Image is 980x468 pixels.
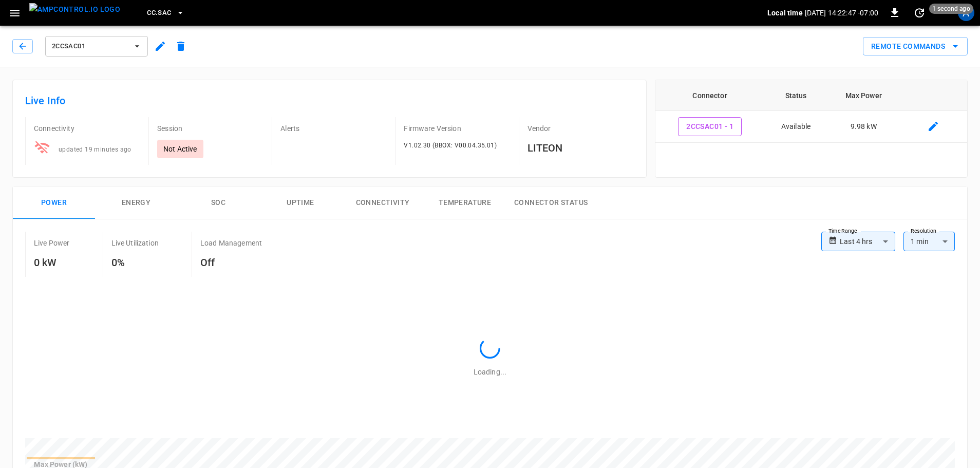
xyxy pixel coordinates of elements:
[200,238,262,248] p: Load Management
[903,232,955,251] div: 1 min
[13,186,95,219] button: Power
[52,41,128,52] span: 2CCSAC01
[863,37,968,56] button: Remote Commands
[147,7,171,19] span: CC.SAC
[765,80,827,111] th: Status
[805,8,878,18] p: [DATE] 14:22:47 -07:00
[95,186,177,219] button: Energy
[678,117,742,136] button: 2CCSAC01 - 1
[767,8,803,18] p: Local time
[765,111,827,143] td: Available
[111,254,159,271] h6: 0%
[655,80,765,111] th: Connector
[840,232,895,251] div: Last 4 hrs
[157,123,263,134] p: Session
[424,186,506,219] button: Temperature
[200,254,262,271] h6: Off
[34,254,70,271] h6: 0 kW
[655,80,967,143] table: connector table
[163,144,197,154] p: Not Active
[34,123,140,134] p: Connectivity
[527,140,634,156] h6: LITEON
[827,111,900,143] td: 9.98 kW
[280,123,387,134] p: Alerts
[34,238,70,248] p: Live Power
[527,123,634,134] p: Vendor
[506,186,596,219] button: Connector Status
[259,186,342,219] button: Uptime
[911,227,936,235] label: Resolution
[45,36,148,57] button: 2CCSAC01
[177,186,259,219] button: SOC
[59,146,131,153] span: updated 19 minutes ago
[911,5,928,21] button: set refresh interval
[342,186,424,219] button: Connectivity
[111,238,159,248] p: Live Utilization
[404,142,497,149] span: V1.02.30 (BBOX: V00.04.35.01)
[828,227,857,235] label: Time Range
[929,4,973,14] span: 1 second ago
[474,368,506,376] span: Loading...
[25,92,634,109] h6: Live Info
[827,80,900,111] th: Max Power
[404,123,510,134] p: Firmware Version
[863,37,968,56] div: remote commands options
[143,3,189,23] button: CC.SAC
[29,3,120,16] img: ampcontrol.io logo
